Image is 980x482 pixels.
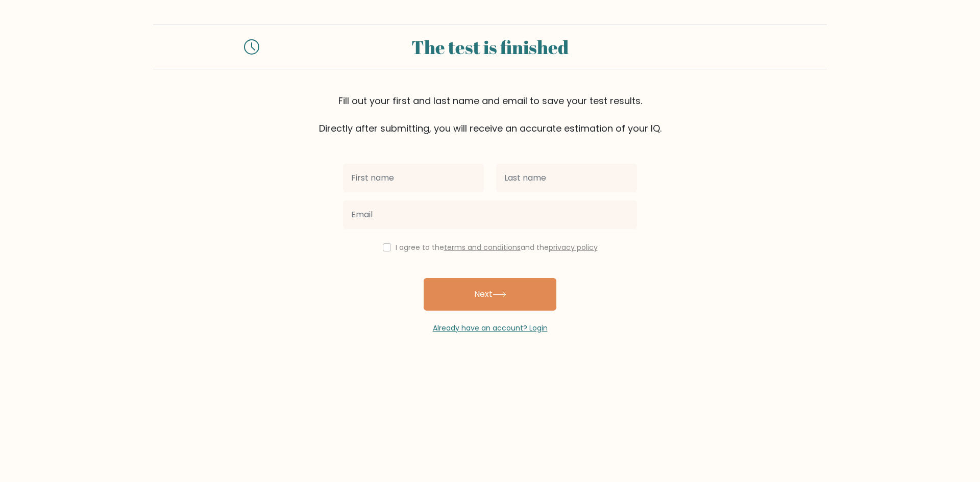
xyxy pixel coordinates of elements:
label: I agree to the and the [396,242,598,252]
input: Email [343,200,637,229]
input: Last name [496,164,637,192]
a: terms and conditions [444,242,521,252]
button: Next [424,278,556,311]
a: privacy policy [549,242,598,252]
div: The test is finished [272,33,708,61]
div: Fill out your first and last name and email to save your test results. Directly after submitting,... [153,94,827,135]
a: Already have an account? Login [433,323,548,333]
input: First name [343,164,484,192]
